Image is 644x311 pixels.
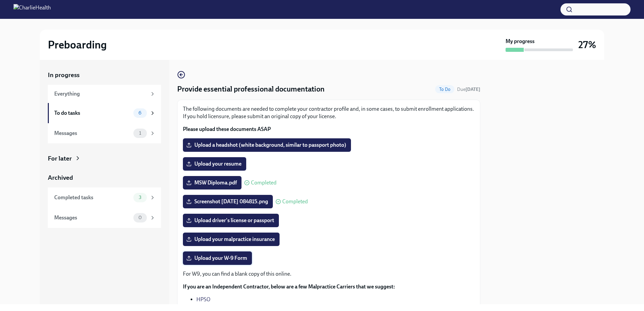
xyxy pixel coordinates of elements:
span: Completed [251,180,277,185]
span: September 30th, 2025 09:00 [457,86,480,93]
h2: Preboarding [48,38,107,51]
span: 6 [134,110,146,115]
a: Messages0 [48,208,161,228]
div: Everything [54,90,147,98]
a: In progress [48,71,161,79]
div: Completed tasks [54,194,131,201]
label: Upload your malpractice insurance [183,233,280,246]
span: To Do [435,87,454,92]
a: Archived [48,173,161,182]
img: CharlieHealth [13,4,51,15]
span: Upload your W-9 Form [188,255,247,262]
a: For later [48,154,161,163]
strong: [DATE] [465,87,480,92]
span: Upload a headshot (white background, similar to passport photo) [188,142,346,148]
div: Messages [54,214,131,221]
a: Philadelphia Insurance. CO [196,304,259,310]
span: 3 [135,195,146,200]
span: Completed [282,199,308,204]
p: For W9, you can find a blank copy of this online. [183,270,475,278]
strong: Please upload these documents ASAP [183,126,271,132]
div: To do tasks [54,109,131,117]
a: Completed tasks3 [48,187,161,208]
div: Messages [54,130,131,137]
span: Screenshot [DATE] 084815.png [188,198,268,205]
span: 1 [135,131,145,136]
span: Upload your resume [188,161,241,167]
div: For later [48,154,72,163]
label: Upload a headshot (white background, similar to passport photo) [183,138,351,152]
a: To do tasks6 [48,103,161,123]
span: Upload driver's license or passport [188,217,274,224]
a: Messages1 [48,123,161,143]
a: Everything [48,85,161,103]
h3: 27% [578,39,596,51]
p: The following documents are needed to complete your contractor profile and, in some cases, to sub... [183,105,475,120]
h4: Provide essential professional documentation [177,84,325,94]
label: Upload your W-9 Form [183,251,252,265]
span: Due [457,87,480,92]
label: MSW Diploma.pdf [183,176,241,189]
label: Screenshot [DATE] 084815.png [183,195,273,208]
strong: My progress [506,38,535,45]
a: HPSO [196,296,211,303]
label: Upload driver's license or passport [183,214,279,227]
span: Upload your malpractice insurance [188,236,275,243]
span: 0 [134,215,146,220]
label: Upload your resume [183,157,246,171]
span: MSW Diploma.pdf [188,179,237,186]
strong: If you are an Independent Contractor, below are a few Malpractice Carriers that we suggest: [183,283,395,290]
